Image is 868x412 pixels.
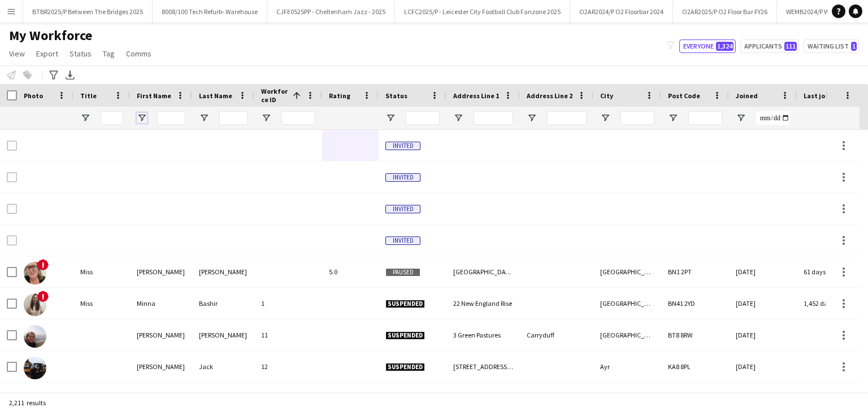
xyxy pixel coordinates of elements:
button: Open Filter Menu [80,113,90,123]
button: Open Filter Menu [261,113,271,123]
span: Export [36,49,58,59]
span: Last Name [199,91,232,100]
input: Last Name Filter Input [219,111,248,125]
input: Address Line 1 Filter Input [474,111,513,125]
div: [GEOGRAPHIC_DATA] [593,319,661,350]
div: [GEOGRAPHIC_DATA] [593,288,661,319]
div: 61 days [797,256,865,287]
div: Minna [130,288,192,319]
div: [PERSON_NAME] [192,319,254,350]
span: Status [385,91,407,100]
span: 1 [851,42,857,51]
a: Comms [121,46,156,61]
div: [PERSON_NAME] [130,351,192,382]
div: [PERSON_NAME] [130,319,192,350]
span: Address Line 2 [527,91,572,100]
div: [DATE] [729,288,797,319]
span: Tag [103,49,115,59]
button: Open Filter Menu [137,113,147,123]
img: Claire Fulton [24,262,46,284]
div: 11 [254,319,322,350]
span: Rating [329,91,350,100]
input: Address Line 2 Filter Input [547,111,587,125]
input: First Name Filter Input [157,111,185,125]
input: Row Selection is disabled for this row (unchecked) [7,172,17,182]
button: Waiting list1 [804,40,859,53]
a: View [5,46,29,61]
button: O2AR2024/P O2 Floorbar 2024 [570,1,673,23]
span: View [9,49,25,59]
button: CJFE0525PP - Cheltenham Jazz - 2025 [267,1,395,23]
span: City [600,91,613,100]
div: BN1 2PT [661,256,729,287]
div: [GEOGRAPHIC_DATA] [593,256,661,287]
span: Suspended [385,300,425,308]
span: Last job [804,91,829,100]
button: Open Filter Menu [600,113,610,123]
div: 1 [254,288,322,319]
button: Open Filter Menu [385,113,396,123]
span: 1,324 [716,42,734,51]
div: Miss [73,256,130,287]
span: Joined [736,91,758,100]
button: LCFC2025/P - Leicester City Football Club Fanzone 2025 [395,1,570,23]
input: Workforce ID Filter Input [281,111,315,125]
button: BTBR2025/P Between The Bridges 2025 [23,1,153,23]
input: City Filter Input [620,111,654,125]
div: Carryduff [520,319,593,350]
app-action-btn: Advanced filters [47,68,60,82]
span: Address Line 1 [453,91,499,100]
a: Export [32,46,63,61]
input: Title Filter Input [101,111,123,125]
input: Status Filter Input [406,111,440,125]
img: Darrell Jack [24,357,46,379]
span: Invited [385,205,420,213]
button: Open Filter Menu [527,113,537,123]
span: Status [70,49,92,59]
div: 3 Green Pastures [446,319,520,350]
button: 8008/100 Tech Refurb- Warehouse [153,1,267,23]
app-action-btn: Export XLSX [63,68,77,82]
span: Post Code [668,91,700,100]
div: 12 [254,351,322,382]
button: O2AR2025/P O2 Floor Bar FY26 [673,1,777,23]
button: Open Filter Menu [668,113,678,123]
span: Suspended [385,331,425,340]
input: Row Selection is disabled for this row (unchecked) [7,204,17,214]
span: 111 [784,42,797,51]
input: Row Selection is disabled for this row (unchecked) [7,141,17,151]
button: Open Filter Menu [453,113,463,123]
div: BT8 8RW [661,319,729,350]
a: Tag [98,46,119,61]
div: Miss [73,288,130,319]
button: Open Filter Menu [736,113,746,123]
div: [GEOGRAPHIC_DATA] [446,256,520,287]
span: First Name [137,91,171,100]
span: Title [80,91,97,100]
img: Killian Doherty [24,325,46,348]
span: ! [37,259,49,270]
img: Minna Bashir [24,293,46,316]
span: Photo [24,91,43,100]
span: Workforce ID [261,87,288,104]
a: Status [65,46,96,61]
span: Invited [385,236,420,245]
span: Suspended [385,363,425,371]
div: [DATE] [729,256,797,287]
div: Jack [192,351,254,382]
div: Ayr [593,351,661,382]
span: My Workforce [9,27,92,44]
div: KA8 8PL [661,351,729,382]
input: Joined Filter Input [756,111,790,125]
div: 5.0 [322,256,379,287]
span: Invited [385,173,420,182]
div: Bashir [192,288,254,319]
div: 1,452 days [797,288,865,319]
div: [DATE] [729,351,797,382]
span: Invited [385,142,420,150]
button: Applicants111 [740,40,799,53]
input: Post Code Filter Input [688,111,722,125]
div: BN41 2YD [661,288,729,319]
div: [DATE] [729,319,797,350]
div: 22 New England Rise [446,288,520,319]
